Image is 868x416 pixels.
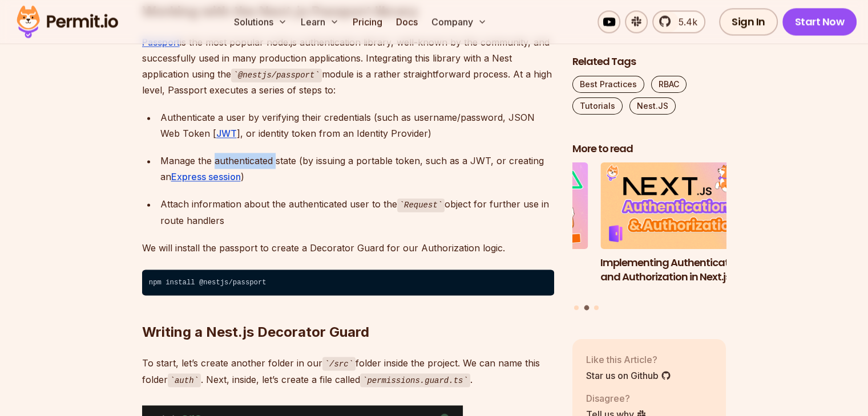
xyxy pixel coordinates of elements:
button: Learn [296,10,344,33]
a: Express session [171,171,241,182]
li: 1 of 3 [434,163,588,299]
li: 2 of 3 [600,163,754,299]
div: Posts [572,163,726,312]
button: Solutions [229,10,292,33]
a: Sign In [719,8,778,35]
div: Attach information about the authenticated user to the object for further use in route handlers [160,196,554,229]
a: Start Now [782,8,857,35]
span: 5.4k [672,15,697,28]
img: Permit logo [11,2,123,41]
a: Passport [142,36,180,48]
div: Manage the authenticated state (by issuing a portable token, such as a JWT, or creating an ) [160,153,554,185]
a: Nest.JS [629,97,676,115]
a: Docs [391,10,422,33]
code: @nestjs/passport [231,68,322,82]
code: Request [397,198,445,212]
p: Like this Article? [586,353,671,366]
a: RBAC [651,76,687,93]
a: 5.4k [652,10,705,33]
h2: More to read [572,142,726,156]
a: Star us on Github [586,369,671,382]
button: Go to slide 2 [584,305,589,311]
h3: Implementing Multi-Tenant RBAC in Nuxt.js [434,256,588,284]
code: permissions.guard.ts [360,373,470,387]
a: Pricing [348,10,387,33]
button: Go to slide 3 [594,305,599,310]
img: Implementing Authentication and Authorization in Next.js [600,163,754,250]
a: Implementing Authentication and Authorization in Next.jsImplementing Authentication and Authoriza... [600,163,754,299]
div: Authenticate a user by verifying their credentials (such as username/password, JSON Web Token [ ]... [160,109,554,141]
code: npm install @nestjs/passport [142,270,554,296]
a: JWT [216,128,237,139]
button: Go to slide 1 [574,305,579,310]
p: We will install the passport to create a Decorator Guard for our Authorization logic. [142,240,554,256]
a: Tutorials [572,97,623,115]
h3: Implementing Authentication and Authorization in Next.js [600,256,754,284]
h2: Writing a Nest.js Decorator Guard [142,277,554,341]
p: To start, let’s create another folder in our folder inside the project. We can name this folder .... [142,354,554,387]
button: Company [427,10,491,33]
p: Disagree? [586,391,647,405]
code: /src [322,357,356,370]
a: Best Practices [572,76,644,93]
p: is the most popular node.js authentication library, well-known by the community, and successfully... [142,34,554,99]
code: auth [168,373,201,387]
h2: Related Tags [572,55,726,69]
